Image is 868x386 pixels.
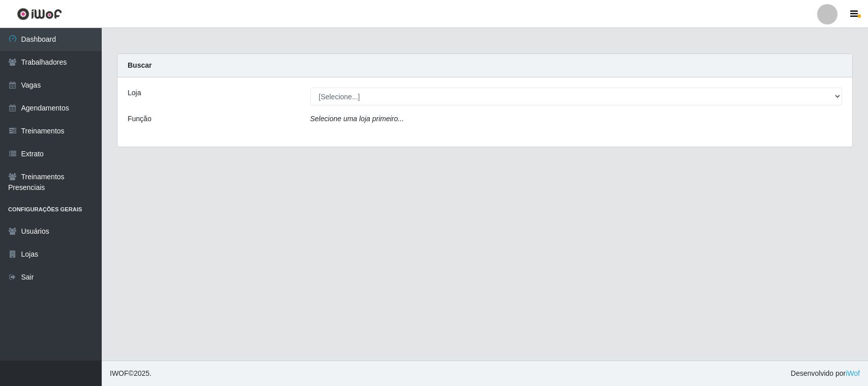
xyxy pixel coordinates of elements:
[110,368,152,379] span: © 2025 .
[791,368,860,379] span: Desenvolvido por
[128,88,141,98] label: Loja
[17,8,62,20] img: CoreUI Logo
[310,115,404,123] i: Selecione uma loja primeiro...
[846,369,860,377] a: iWof
[128,114,152,124] label: Função
[128,61,152,69] strong: Buscar
[110,369,129,377] span: IWOF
